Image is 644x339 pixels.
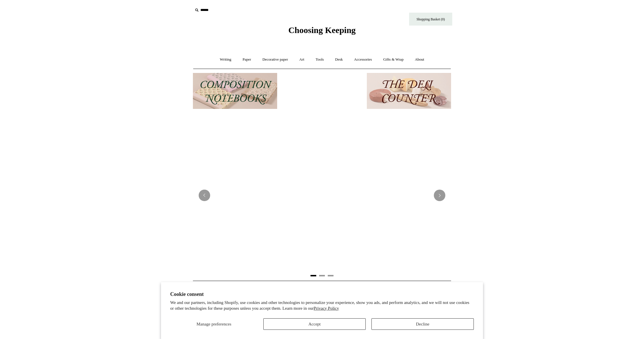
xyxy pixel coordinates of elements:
a: About [410,52,430,67]
a: Paper [237,52,256,67]
a: Choosing Keeping [288,30,356,34]
a: Shopping Basket (0) [409,13,452,26]
a: Art [294,52,309,67]
button: Next [434,190,445,201]
a: Accessories [349,52,377,67]
button: Page 2 [319,275,325,276]
a: Gifts & Wrap [378,52,409,67]
a: Decorative paper [257,52,293,67]
button: Page 1 [310,275,316,276]
button: Decline [371,318,474,330]
button: Manage preferences [170,318,258,330]
span: Choosing Keeping [288,25,356,35]
a: Desk [330,52,348,67]
a: Writing [215,52,237,67]
img: 20250131 INSIDE OF THE SHOP.jpg__PID:b9484a69-a10a-4bde-9e8d-1408d3d5e6ad [193,114,451,276]
a: Privacy Policy [314,306,339,311]
span: Manage preferences [196,322,231,326]
img: 202302 Composition ledgers.jpg__PID:69722ee6-fa44-49dd-a067-31375e5d54ec [193,73,277,109]
h2: Cookie consent [170,291,474,297]
img: The Deli Counter [367,73,451,109]
button: Page 3 [328,275,333,276]
a: Tools [310,52,329,67]
p: We and our partners, including Shopify, use cookies and other technologies to personalize your ex... [170,300,474,311]
button: Accept [263,318,366,330]
button: Previous [199,190,210,201]
img: New.jpg__PID:f73bdf93-380a-4a35-bcfe-7823039498e1 [280,73,364,109]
